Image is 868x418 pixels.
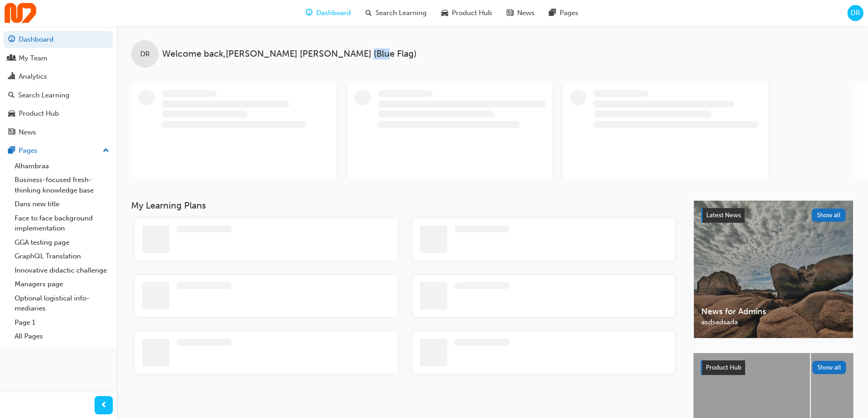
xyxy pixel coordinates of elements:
[5,3,37,23] img: Trak
[8,147,15,155] span: pages-icon
[441,7,448,19] span: car-icon
[11,316,113,330] a: Page 1
[306,7,312,19] span: guage-icon
[101,400,107,411] span: prev-icon
[19,108,59,119] div: Product Hub
[4,142,113,159] button: Pages
[4,124,113,141] a: News
[542,4,586,22] a: pages-iconPages
[376,8,427,18] span: Search Learning
[701,208,846,223] a: Latest NewsShow all
[851,8,860,18] span: DR
[8,129,15,137] span: news-icon
[701,306,846,317] span: News for Admins
[4,87,113,104] a: Search Learning
[19,127,36,138] div: News
[11,329,113,343] a: All Pages
[11,291,113,316] a: Optional logistical info-mediaries
[358,4,434,22] a: search-iconSearch Learning
[131,200,679,211] h3: My Learning Plans
[701,360,846,375] a: Product HubShow all
[11,173,113,197] a: Business-focused fresh-thinking knowledge base
[140,49,150,59] span: DR
[812,361,847,374] button: Show all
[499,4,542,22] a: news-iconNews
[701,317,846,327] span: asdsadsada
[8,36,15,44] span: guage-icon
[18,90,69,101] div: Search Learning
[706,211,741,219] span: Latest News
[316,8,351,18] span: Dashboard
[11,211,113,236] a: Face to face background implementation
[19,53,48,64] div: My Team
[19,145,37,156] div: Pages
[507,7,513,19] span: news-icon
[4,29,113,142] button: DashboardMy TeamAnalyticsSearch LearningProduct HubNews
[11,197,113,211] a: Dans new title
[434,4,499,22] a: car-iconProduct Hub
[8,54,15,63] span: people-icon
[19,71,47,82] div: Analytics
[103,145,109,157] span: up-icon
[693,200,853,338] a: Latest NewsShow allNews for Adminsasdsadsada
[11,249,113,263] a: GraphQL Translation
[298,4,358,22] a: guage-iconDashboard
[162,49,417,59] span: Welcome back , [PERSON_NAME] [PERSON_NAME] (Blue Flag)
[4,31,113,48] a: Dashboard
[517,8,535,18] span: News
[8,91,15,100] span: search-icon
[452,8,492,18] span: Product Hub
[8,73,15,81] span: chart-icon
[4,105,113,122] a: Product Hub
[11,263,113,278] a: Innovative didactic challenge
[847,5,863,21] button: DR
[4,50,113,67] a: My Team
[11,277,113,291] a: Managers page
[365,7,372,19] span: search-icon
[560,8,578,18] span: Pages
[812,209,846,222] button: Show all
[8,110,15,118] span: car-icon
[549,7,556,19] span: pages-icon
[11,236,113,250] a: GGA testing page
[4,68,113,85] a: Analytics
[706,364,741,371] span: Product Hub
[11,159,113,173] a: Alhambraa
